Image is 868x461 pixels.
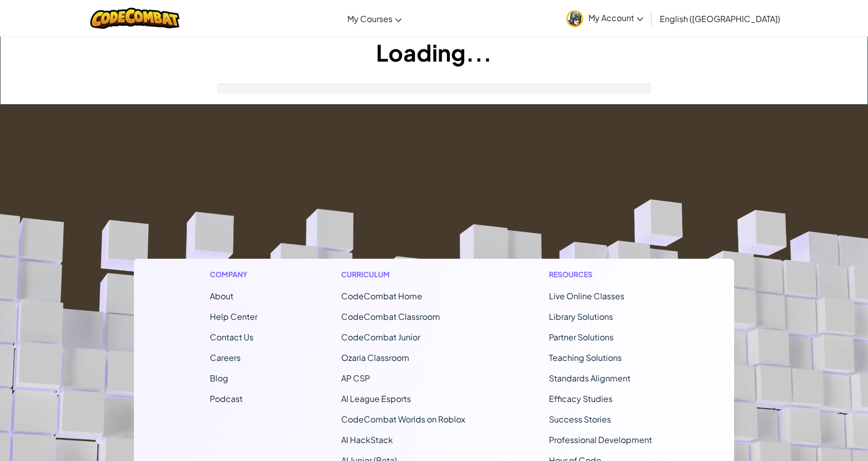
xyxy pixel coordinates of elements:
a: Careers [210,352,241,363]
a: English ([GEOGRAPHIC_DATA]) [655,5,785,32]
a: My Courses [342,5,407,32]
a: Professional Development [549,434,652,445]
a: Teaching Solutions [549,352,622,363]
a: AP CSP [341,373,370,383]
a: About [210,291,233,301]
a: Standards Alignment [549,373,630,383]
a: Success Stories [549,414,611,425]
a: Efficacy Studies [549,393,613,404]
a: Partner Solutions [549,332,614,342]
img: avatar [566,10,583,27]
a: Podcast [210,393,243,404]
a: Blog [210,373,228,383]
span: Contact Us [210,332,253,342]
a: Ozaria Classroom [341,352,409,363]
h1: Curriculum [341,269,465,280]
img: CodeCombat logo [90,8,180,29]
a: My Account [561,2,648,34]
h1: Resources [549,269,658,280]
a: CodeCombat Classroom [341,311,440,322]
h1: Company [210,269,258,280]
a: CodeCombat Junior [341,332,420,342]
a: AI HackStack [341,434,393,445]
span: English ([GEOGRAPHIC_DATA]) [660,13,780,24]
span: My Account [588,12,643,23]
span: CodeCombat Home [341,291,422,301]
h1: Loading... [1,36,867,68]
a: AI League Esports [341,393,411,404]
a: CodeCombat Worlds on Roblox [341,414,465,425]
a: Library Solutions [549,311,613,322]
a: Help Center [210,311,258,322]
span: My Courses [347,13,392,24]
a: Live Online Classes [549,291,624,301]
